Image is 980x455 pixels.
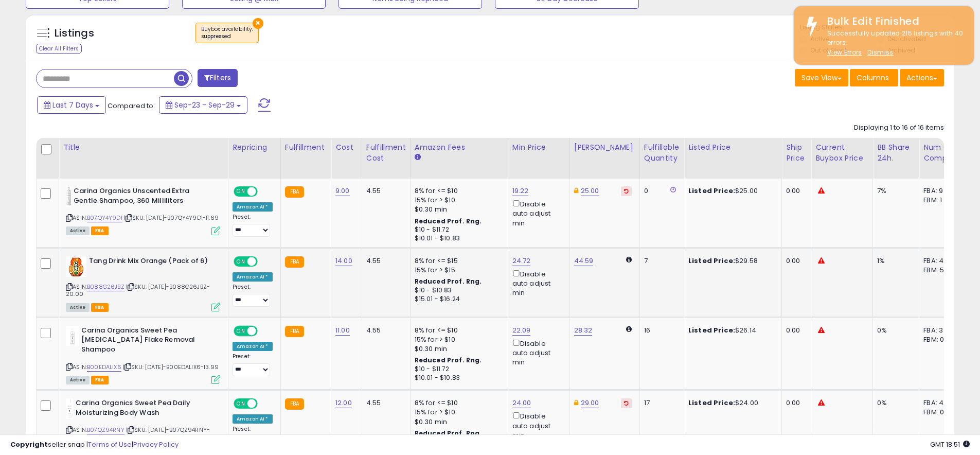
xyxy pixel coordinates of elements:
[644,142,680,164] div: Fulfillable Quantity
[415,417,500,427] div: $0.30 min
[66,256,220,310] div: ASIN:
[233,353,273,376] div: Preset:
[256,187,273,196] span: OFF
[285,256,304,268] small: FBA
[923,408,957,417] div: FBM: 0
[512,142,565,153] div: Min Price
[795,69,848,86] button: Save View
[76,398,201,420] b: Carina Organics Sweet Pea Daily Moisturizing Body Wash
[233,142,276,153] div: Repricing
[87,363,121,372] a: B00EDALIX6
[415,398,500,408] div: 8% for <= $10
[415,295,500,304] div: $15.01 - $16.24
[66,326,220,383] div: ASIN:
[415,356,482,364] b: Reduced Prof. Rng.
[688,256,774,266] div: $29.58
[366,186,402,196] div: 4.55
[415,374,500,382] div: $10.01 - $10.83
[415,196,500,205] div: 15% for > $10
[133,440,179,449] a: Privacy Policy
[335,256,352,266] a: 14.00
[415,186,500,196] div: 8% for <= $10
[108,101,155,111] span: Compared to:
[91,303,109,312] span: FBA
[688,142,777,153] div: Listed Price
[923,266,957,275] div: FBM: 5
[285,186,304,198] small: FBA
[174,100,235,110] span: Sep-23 - Sep-29
[415,277,482,286] b: Reduced Prof. Rng.
[335,186,350,196] a: 9.00
[786,398,803,408] div: 0.00
[688,325,735,335] b: Listed Price:
[123,363,219,371] span: | SKU: [DATE]-B00EDALIX6-13.99
[89,256,214,269] b: Tang Drink Mix Orange (Pack of 6)
[688,186,774,196] div: $25.00
[877,326,911,335] div: 0%
[91,226,109,235] span: FBA
[827,48,862,57] a: View Errors
[574,142,635,153] div: [PERSON_NAME]
[867,48,893,57] u: Dismiss
[415,266,500,275] div: 15% for > $15
[285,398,304,410] small: FBA
[923,196,957,205] div: FBM: 1
[415,234,500,243] div: $10.01 - $10.83
[66,376,90,384] span: All listings currently available for purchase on Amazon
[91,376,109,384] span: FBA
[201,33,253,40] div: suppressed
[415,286,500,295] div: $10 - $10.83
[366,142,406,164] div: Fulfillment Cost
[285,142,327,153] div: Fulfillment
[235,257,247,266] span: ON
[233,214,273,237] div: Preset:
[688,398,735,408] b: Listed Price:
[644,398,676,408] div: 17
[415,344,500,354] div: $0.30 min
[930,440,970,449] span: 2025-10-7 18:51 GMT
[415,408,500,417] div: 15% for > $10
[233,342,273,351] div: Amazon AI *
[233,284,273,307] div: Preset:
[923,186,957,196] div: FBA: 9
[877,256,911,266] div: 1%
[923,326,957,335] div: FBA: 3
[877,186,911,196] div: 7%
[66,398,73,419] img: 21PMnE9l5XL._SL40_.jpg
[923,142,961,164] div: Num of Comp.
[512,186,529,196] a: 19.22
[256,399,273,408] span: OFF
[335,325,350,336] a: 11.00
[415,142,504,153] div: Amazon Fees
[415,326,500,335] div: 8% for <= $10
[786,326,803,335] div: 0.00
[37,96,106,114] button: Last 7 Days
[87,214,122,222] a: B07QY4Y9D1
[815,142,868,164] div: Current Buybox Price
[233,202,273,212] div: Amazon AI *
[285,326,304,337] small: FBA
[10,440,48,449] strong: Copyright
[52,100,93,110] span: Last 7 Days
[415,153,421,162] small: Amazon Fees.
[366,256,402,266] div: 4.55
[512,256,531,266] a: 24.72
[335,398,352,408] a: 12.00
[900,69,944,86] button: Actions
[415,205,500,214] div: $0.30 min
[644,326,676,335] div: 16
[786,142,807,164] div: Ship Price
[66,226,90,235] span: All listings currently available for purchase on Amazon
[253,18,263,29] button: ×
[574,325,593,336] a: 28.32
[688,326,774,335] div: $26.14
[850,69,898,86] button: Columns
[581,398,599,408] a: 29.00
[877,142,915,164] div: BB Share 24h.
[55,26,94,41] h5: Listings
[415,225,500,234] div: $10 - $11.72
[644,186,676,196] div: 0
[512,410,562,440] div: Disable auto adjust min
[159,96,247,114] button: Sep-23 - Sep-29
[233,414,273,424] div: Amazon AI *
